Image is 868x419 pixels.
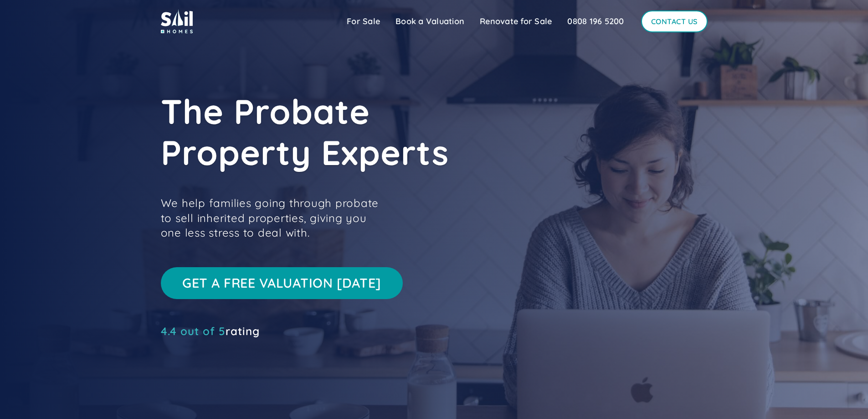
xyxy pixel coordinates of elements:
[161,196,389,240] p: We help families going through probate to sell inherited properties, giving you one less stress t...
[161,91,571,173] h1: The Probate Property Experts
[161,326,260,336] a: 4.4 out of 5rating
[339,12,388,31] a: For Sale
[472,12,560,31] a: Renovate for Sale
[161,9,193,33] img: sail home logo
[560,12,632,31] a: 0808 196 5200
[641,10,708,32] a: Contact Us
[161,326,260,336] div: rating
[161,324,226,338] span: 4.4 out of 5
[161,340,298,351] iframe: Customer reviews powered by Trustpilot
[161,267,403,299] a: Get a free valuation [DATE]
[388,12,472,31] a: Book a Valuation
